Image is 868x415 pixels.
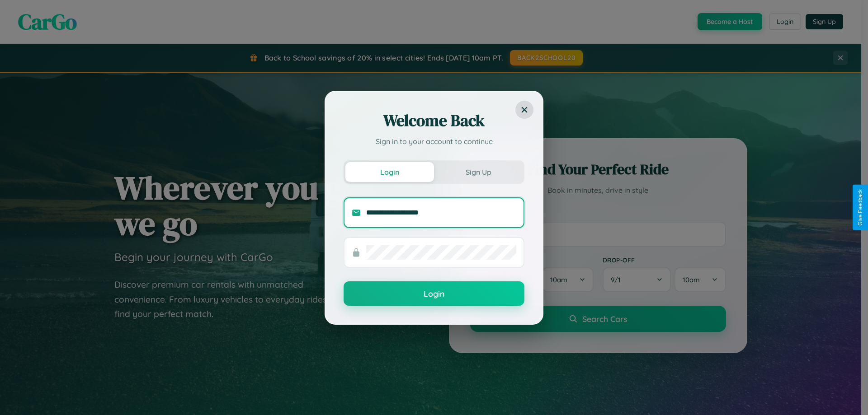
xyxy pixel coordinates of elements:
[434,162,523,182] button: Sign Up
[344,110,524,131] h2: Welcome Back
[345,162,434,182] button: Login
[857,189,863,226] div: Give Feedback
[344,136,524,147] p: Sign in to your account to continue
[344,281,524,306] button: Login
